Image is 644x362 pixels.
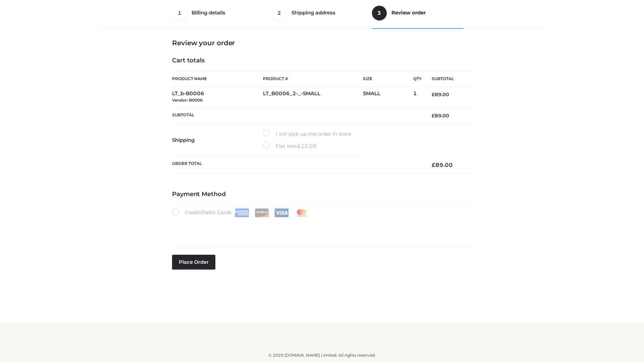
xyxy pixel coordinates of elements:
label: Credit/Debit Cards [172,208,309,217]
th: Order Total [172,156,422,174]
bdi: 89.00 [432,113,449,119]
div: © 2025 [DOMAIN_NAME] Limited. All rights reserved. [100,352,544,359]
img: Visa [274,208,289,217]
th: Shipping [172,124,263,156]
bdi: 10.00 [298,143,317,149]
img: Discover [255,208,269,217]
iframe: Secure payment input frame [171,216,471,240]
button: Place order [172,255,215,269]
h3: Review your order [172,39,472,47]
label: Flat rate: [263,142,317,150]
td: SMALL [363,86,413,108]
th: Product # [263,71,363,86]
label: I will pick up the order in store. [263,130,352,138]
span: £ [432,162,435,168]
th: Subtotal [422,71,472,86]
img: Mastercard [294,208,309,217]
td: 1 [413,86,422,108]
h4: Cart totals [172,57,472,64]
span: £ [432,92,435,98]
h4: Payment Method [172,191,472,198]
span: £ [298,143,301,149]
td: LT_b-B0006 [172,86,263,108]
small: Vendor: B0006 [172,98,203,103]
bdi: 89.00 [432,162,453,168]
span: £ [432,113,435,119]
th: Subtotal [172,107,422,124]
th: Product Name [172,71,263,86]
th: Size [363,71,410,86]
th: Qty [413,71,422,86]
bdi: 89.00 [432,92,449,98]
img: Amex [235,208,249,217]
td: LT_B0006_2-_-SMALL [263,86,363,108]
